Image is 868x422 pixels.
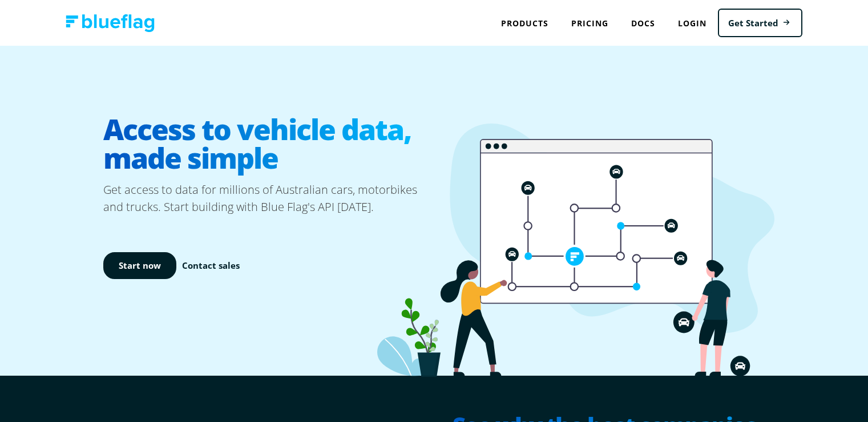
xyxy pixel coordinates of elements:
a: Contact sales [182,259,240,272]
a: Get Started [718,9,802,38]
a: Docs [620,11,667,35]
a: Pricing [560,11,620,35]
p: Get access to data for millions of Australian cars, motorbikes and trucks. Start building with Bl... [103,181,434,216]
img: Blue Flag logo [66,14,155,32]
div: Products [490,11,560,35]
a: Login to Blue Flag application [667,11,718,35]
a: Start now [103,252,176,279]
h1: Access to vehicle data, made simple [103,106,434,181]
